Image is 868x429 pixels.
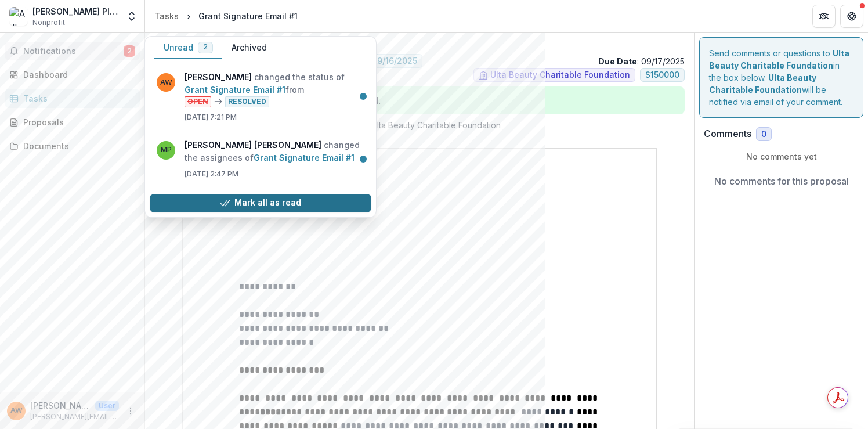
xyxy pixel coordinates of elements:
p: User [95,401,119,411]
div: Send comments or questions to in the box below. will be notified via email of your comment. [699,37,863,118]
div: Proposals [23,116,131,128]
p: [PERSON_NAME] [30,399,91,412]
button: Notifications2 [5,42,140,60]
a: Tasks [150,8,183,24]
button: Mark all as read [150,194,371,212]
button: Archived [222,37,276,59]
div: Documents [23,140,131,152]
p: No comments yet [704,150,859,163]
img: Adler Planetarium [9,7,28,26]
span: Nonprofit [32,17,65,28]
p: : [PERSON_NAME] [PERSON_NAME] from Ulta Beauty Charitable Foundation [164,119,675,131]
strong: Due Date [598,56,637,66]
span: 2 [124,45,135,57]
p: [PERSON_NAME][EMAIL_ADDRESS][DOMAIN_NAME] [30,412,119,422]
h2: Comments [704,128,751,139]
p: Teen Programs to Build Confidence and Resilience [154,42,685,54]
button: Unread [154,37,222,59]
a: Grant Signature Email #1 [185,85,285,95]
button: Open entity switcher [124,5,140,28]
span: Notifications [23,46,124,56]
a: Documents [5,136,140,156]
span: Ulta Beauty Charitable Foundation [490,70,630,80]
div: Tasks [154,10,179,22]
a: Tasks [5,89,140,108]
div: Tasks [23,92,131,104]
button: More [124,404,138,418]
span: $ 150000 [645,70,679,80]
button: Get Help [840,5,863,28]
a: Proposals [5,113,140,132]
nav: breadcrumb [150,8,302,24]
a: Grant Signature Email #1 [254,153,355,163]
span: 0 [761,129,766,139]
div: Grant Signature Email #1 [198,10,298,22]
a: Dashboard [5,65,140,84]
div: Audris Wong [10,407,23,414]
span: 2 [203,43,208,51]
div: [PERSON_NAME] Planetarium [32,5,119,17]
div: Task is completed! No further action needed. [154,86,685,114]
p: changed the assignees of [185,139,364,164]
div: Dashboard [23,69,131,81]
p: No comments for this proposal [714,174,849,188]
button: Partners [812,5,836,28]
p: changed the status of from [185,71,364,107]
p: : 09/17/2025 [598,55,685,67]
